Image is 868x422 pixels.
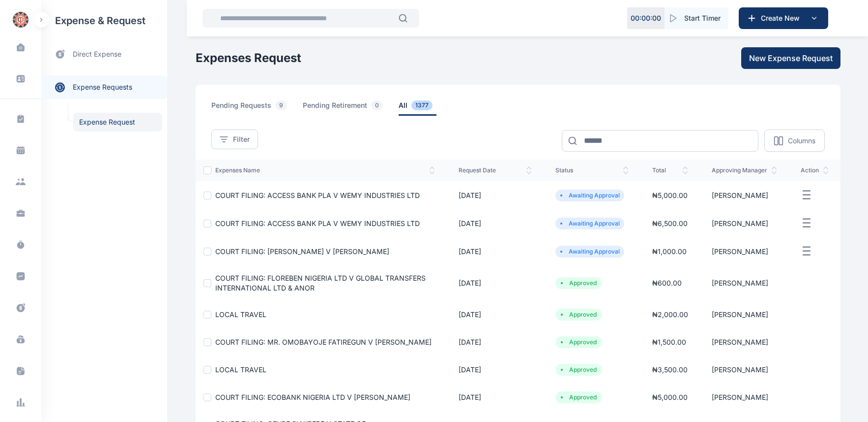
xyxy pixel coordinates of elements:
[411,100,433,110] span: 1377
[41,67,167,99] div: expense requests
[233,134,250,144] span: Filter
[700,356,789,384] td: [PERSON_NAME]
[559,279,598,287] li: Approved
[712,166,777,174] span: approving manager
[757,13,808,23] span: Create New
[215,166,435,174] span: expenses Name
[196,50,301,66] h1: Expenses Request
[215,274,426,292] a: COURT FILING: FLOREBEN NIGERIA LTD V GLOBAL TRANSFERS INTERNATIONAL LTD & ANOR
[652,393,688,401] span: ₦ 5,000.00
[700,181,789,209] td: [PERSON_NAME]
[371,100,383,110] span: 0
[559,220,620,227] li: Awaiting Approval
[652,279,682,287] span: ₦ 600.00
[631,13,661,23] p: 00 : 00 : 00
[555,166,629,174] span: status
[788,136,815,146] p: Columns
[73,49,121,60] span: direct expense
[665,7,728,29] button: Start Timer
[749,52,833,64] span: New Expense Request
[801,166,829,174] span: action
[741,47,840,69] button: New Expense Request
[764,130,825,152] button: Columns
[652,166,688,174] span: total
[700,384,789,411] td: [PERSON_NAME]
[215,393,410,401] a: COURT FILING: ECOBANK NIGERIA LTD V [PERSON_NAME]
[684,13,721,23] span: Start Timer
[459,166,532,174] span: request date
[447,384,544,411] td: [DATE]
[652,365,688,374] span: ₦ 3,500.00
[303,100,387,116] span: pending retirement
[559,311,598,319] li: Approved
[303,100,399,116] a: pending retirement0
[41,75,167,99] a: expense requests
[73,113,162,131] a: Expense Request
[652,310,688,319] span: ₦ 2,000.00
[739,7,828,29] button: Create New
[700,237,789,265] td: [PERSON_NAME]
[215,338,432,346] a: COURT FILING: MR. OMOBAYOJE FATIREGUN V [PERSON_NAME]
[700,265,789,301] td: [PERSON_NAME]
[211,100,303,116] a: pending requests9
[215,219,420,227] a: COURT FILING: ACCESS BANK PLA V WEMY INDUSTRIES LTD
[700,301,789,328] td: [PERSON_NAME]
[211,130,258,149] button: Filter
[399,100,436,116] span: all
[211,100,291,116] span: pending requests
[559,366,598,374] li: Approved
[399,100,448,116] a: all1377
[652,191,688,199] span: ₦ 5,000.00
[559,192,620,199] li: Awaiting Approval
[447,356,544,384] td: [DATE]
[215,247,389,256] a: COURT FILING: [PERSON_NAME] V [PERSON_NAME]
[700,328,789,356] td: [PERSON_NAME]
[41,41,167,67] a: direct expense
[559,338,598,346] li: Approved
[652,338,686,346] span: ₦ 1,500.00
[215,365,266,374] a: LOCAL TRAVEL
[559,393,598,401] li: Approved
[447,328,544,356] td: [DATE]
[652,247,687,256] span: ₦ 1,000.00
[447,301,544,328] td: [DATE]
[447,237,544,265] td: [DATE]
[447,181,544,209] td: [DATE]
[559,248,620,256] li: Awaiting Approval
[215,310,266,319] a: LOCAL TRAVEL
[447,209,544,237] td: [DATE]
[447,265,544,301] td: [DATE]
[700,209,789,237] td: [PERSON_NAME]
[275,100,287,110] span: 9
[215,191,420,199] a: COURT FILING: ACCESS BANK PLA V WEMY INDUSTRIES LTD
[652,219,688,227] span: ₦ 6,500.00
